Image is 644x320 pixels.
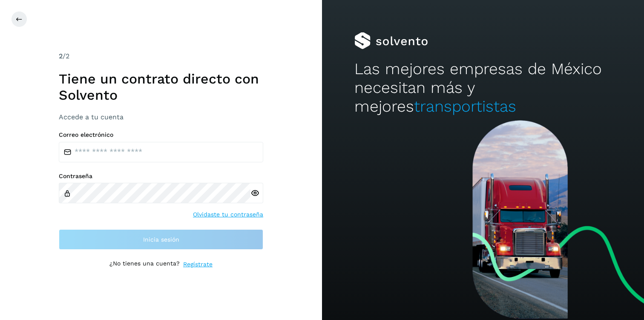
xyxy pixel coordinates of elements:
div: /2 [59,51,263,61]
a: Regístrate [183,260,213,269]
h2: Las mejores empresas de México necesitan más y mejores [354,60,612,116]
h3: Accede a tu cuenta [59,113,263,121]
label: Contraseña [59,173,263,180]
button: Inicia sesión [59,229,263,250]
h1: Tiene un contrato directo con Solvento [59,71,263,104]
p: ¿No tienes una cuenta? [109,260,180,269]
label: Correo electrónico [59,131,263,138]
span: 2 [59,52,63,60]
a: Olvidaste tu contraseña [193,210,263,219]
span: transportistas [414,97,516,115]
span: Inicia sesión [143,236,179,242]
